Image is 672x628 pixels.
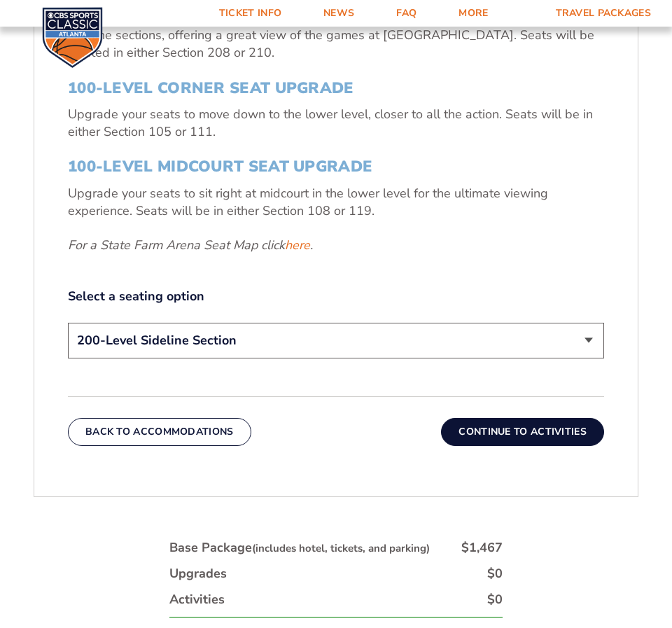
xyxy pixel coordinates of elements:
[441,418,604,446] button: Continue To Activities
[68,237,313,253] em: For a State Farm Arena Seat Map click .
[68,9,604,62] p: Your base package includes a game ticket for each member in your party in the 200-level sideline ...
[169,565,227,582] div: Upgrades
[252,541,430,555] small: (includes hotel, tickets, and parking)
[68,158,604,176] h3: 100-Level Midcourt Seat Upgrade
[169,591,225,608] div: Activities
[68,418,251,446] button: Back To Accommodations
[68,106,604,141] p: Upgrade your seats to move down to the lower level, closer to all the action. Seats will be in ei...
[169,539,430,557] div: Base Package
[285,237,310,254] a: here
[42,7,103,68] img: CBS Sports Classic
[487,565,503,582] div: $0
[68,185,604,220] p: Upgrade your seats to sit right at midcourt in the lower level for the ultimate viewing experienc...
[461,539,503,557] div: $1,467
[487,591,503,608] div: $0
[68,288,604,305] label: Select a seating option
[68,79,604,97] h3: 100-Level Corner Seat Upgrade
